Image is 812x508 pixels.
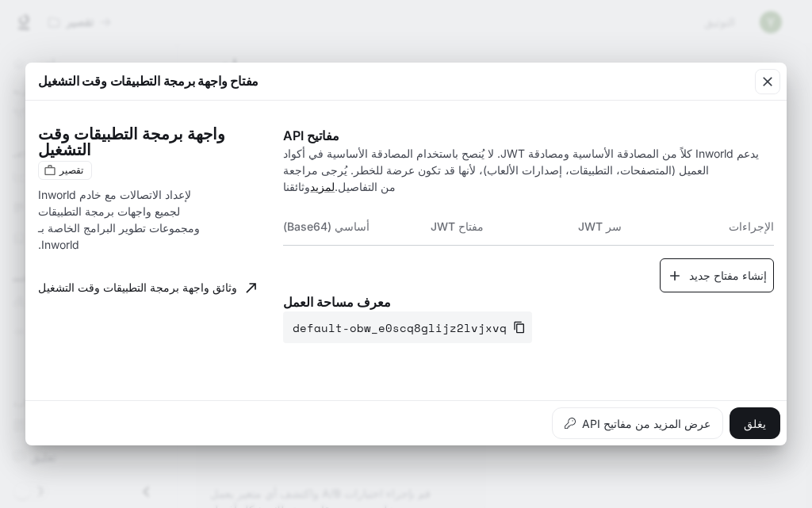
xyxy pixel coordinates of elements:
button: عرض المزيد من مفاتيح API [552,407,723,439]
button: يغلق [730,407,780,439]
font: يغلق [744,417,766,430]
font: مفتاح واجهة برمجة التطبيقات وقت التشغيل [38,73,259,89]
font: يدعم Inworld كلاً من المصادقة الأساسية ومصادقة JWT. لا يُنصح باستخدام المصادقة الأساسية في أكواد ... [283,147,759,193]
button: إنشاء مفتاح جديد [660,258,774,292]
a: لمزيد [310,180,335,193]
font: أساسي (Base64) [283,220,370,234]
font: معرف مساحة العمل [283,294,391,310]
font: لإعداد الاتصالات مع خادم Inworld لجميع واجهات برمجة التطبيقات ومجموعات تطوير البرامج الخاصة بـ In... [38,188,200,251]
font: مفاتيح API [283,128,339,143]
font: إنشاء مفتاح جديد [689,269,767,282]
font: وثائق واجهة برمجة التطبيقات وقت التشغيل [38,281,237,294]
font: تقصير [59,164,83,176]
font: مفتاح JWT [431,220,484,234]
font: الإجراءات [729,220,774,234]
button: default-obw_e0scq8glijz2lvjxvq [283,311,532,343]
font: من التفاصيل. [335,180,396,193]
a: وثائق واجهة برمجة التطبيقات وقت التشغيل [32,272,262,304]
font: سر JWT [578,220,622,234]
font: default-obw_e0scq8glijz2lvjxvq [293,319,507,336]
font: عرض المزيد من مفاتيح API [582,417,710,430]
font: واجهة برمجة التطبيقات وقت التشغيل [38,124,225,159]
div: سيتم تطبيق هذه المفاتيح على مساحة العمل الحالية فقط [38,161,92,180]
